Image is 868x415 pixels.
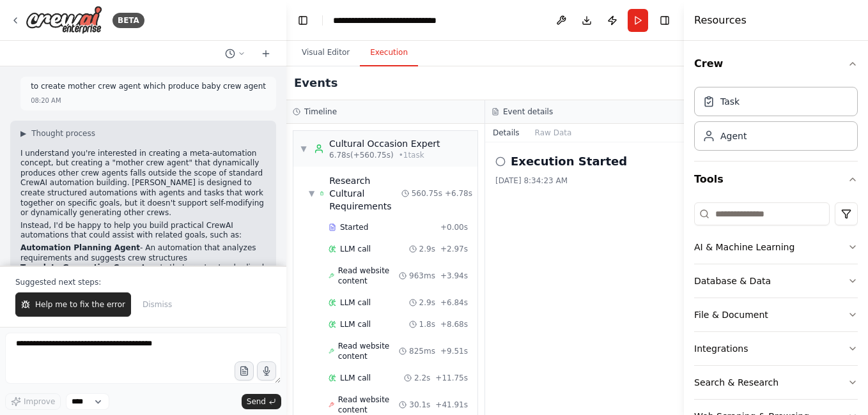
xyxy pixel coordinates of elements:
[31,128,95,139] span: Thought process
[445,188,472,199] span: + 6.78s
[694,46,858,82] button: Crew
[300,144,307,154] span: ▼
[340,319,371,329] span: LLM call
[409,400,430,410] span: 30.1s
[694,82,858,161] div: Crew
[694,376,779,389] div: Search & Research
[419,298,435,308] span: 2.9s
[24,396,55,407] span: Improve
[338,266,399,286] span: Read website content
[329,137,440,150] div: Cultural Occasion Expert
[20,149,266,218] p: I understand you're interested in creating a meta-automation concept, but creating a "mother crew...
[694,308,768,321] div: File & Document
[235,361,254,381] button: Upload files
[694,241,794,253] div: AI & Machine Learning
[694,13,747,28] h4: Resources
[15,292,131,317] button: Help me to fix the error
[694,162,858,197] button: Tools
[440,346,468,356] span: + 9.51s
[220,46,251,61] button: Switch to previous chat
[694,275,771,287] div: Database & Data
[304,107,337,117] h3: Timeline
[694,342,748,355] div: Integrations
[112,13,144,28] div: BETA
[20,128,95,139] button: ▶Thought process
[419,319,435,329] span: 1.8s
[409,271,435,281] span: 963ms
[31,96,61,105] div: 08:20 AM
[333,14,437,27] nav: breadcrumb
[143,299,172,310] span: Dismiss
[527,124,580,142] button: Raw Data
[435,373,468,383] span: + 11.75s
[294,74,337,92] h2: Events
[435,400,468,410] span: + 41.91s
[694,366,858,399] button: Search & Research
[720,95,740,108] div: Task
[412,188,442,199] span: 560.75s
[294,11,312,29] button: Hide left sidebar
[694,298,858,331] button: File & Document
[329,174,401,213] span: Research Cultural Requirements
[15,277,271,287] p: Suggested next steps:
[20,263,136,272] strong: Template Generation Crew
[329,150,394,160] span: 6.78s (+560.75s)
[440,298,468,308] span: + 6.84s
[440,271,468,281] span: + 3.94s
[440,319,468,329] span: + 8.68s
[656,11,674,29] button: Hide right sidebar
[340,222,368,232] span: Started
[694,332,858,365] button: Integrations
[338,395,399,415] span: Read website content
[35,299,125,310] span: Help me to fix the error
[485,124,527,142] button: Details
[20,221,266,241] p: Instead, I'd be happy to help you build practical CrewAI automations that could assist with relat...
[136,292,178,317] button: Dismiss
[419,244,435,254] span: 2.9s
[694,264,858,298] button: Database & Data
[20,243,140,252] strong: Automation Planning Agent
[26,6,102,34] img: Logo
[720,130,747,142] div: Agent
[694,230,858,264] button: AI & Machine Learning
[440,244,468,254] span: + 2.97s
[495,176,674,186] div: [DATE] 8:34:23 AM
[291,40,360,66] button: Visual Editor
[414,373,430,383] span: 2.2s
[511,153,627,170] h2: Execution Started
[409,346,435,356] span: 825ms
[340,244,371,254] span: LLM call
[440,222,468,232] span: + 0.00s
[20,128,26,139] span: ▶
[242,394,281,409] button: Send
[256,46,276,61] button: Start a new chat
[247,396,266,407] span: Send
[20,243,266,263] li: - An automation that analyzes requirements and suggests crew structures
[20,263,266,283] li: - Agents that create standardized workflows or documentation templates
[399,150,424,160] span: • 1 task
[31,82,266,92] p: to create mother crew agent which produce baby crew agent
[257,361,276,381] button: Click to speak your automation idea
[503,107,553,117] h3: Event details
[309,188,314,199] span: ▼
[340,298,371,308] span: LLM call
[5,393,61,410] button: Improve
[360,40,418,66] button: Execution
[340,373,371,383] span: LLM call
[338,341,399,361] span: Read website content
